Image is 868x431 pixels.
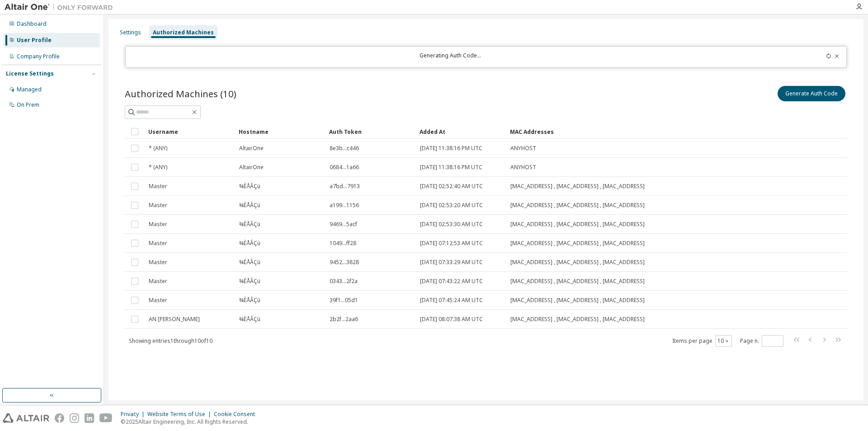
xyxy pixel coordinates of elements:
span: Page n. [740,335,783,347]
span: 9452...3828 [330,259,359,266]
span: AltairOne [239,145,264,152]
div: Username [148,124,231,139]
span: 1049...ff28 [330,240,356,247]
div: User Profile [17,37,52,44]
span: 9469...5acf [330,221,357,228]
img: altair_logo.svg [3,413,49,423]
span: * (ANY) [149,145,167,152]
img: facebook.svg [55,413,64,423]
span: AltairOne [239,164,264,171]
span: ¾ÈÅÂÇü [239,297,260,304]
div: MAC Addresses [510,124,752,139]
span: Master [149,221,167,228]
img: youtube.svg [99,413,113,423]
span: [MAC_ADDRESS] , [MAC_ADDRESS] , [MAC_ADDRESS] [510,240,645,247]
span: Items per page [672,335,732,347]
img: instagram.svg [70,413,79,423]
span: ¾ÈÅÂÇü [239,316,260,323]
p: © 2025 Altair Engineering, Inc. All Rights Reserved. [121,418,260,426]
span: Master [149,259,167,266]
span: Master [149,297,167,304]
div: Managed [17,86,42,93]
span: [DATE] 07:33:29 AM UTC [420,259,483,266]
span: Master [149,278,167,285]
span: * (ANY) [149,164,167,171]
span: 8e3b...c446 [330,145,359,152]
span: Showing entries 1 through 10 of 10 [129,337,212,345]
span: ¾ÈÅÂÇü [239,278,260,285]
span: AN [PERSON_NAME] [149,316,200,323]
span: Master [149,183,167,190]
span: ¾ÈÅÂÇü [239,202,260,209]
span: ¾ÈÅÂÇü [239,259,260,266]
span: 0343...2f2a [330,278,358,285]
img: linkedin.svg [85,413,94,423]
div: Settings [120,29,141,36]
span: [DATE] 11:38:16 PM UTC [420,164,482,171]
div: Website Terms of Use [147,411,214,418]
span: [MAC_ADDRESS] , [MAC_ADDRESS] , [MAC_ADDRESS] [510,259,645,266]
div: Dashboard [17,20,47,28]
span: a199...1156 [330,202,359,209]
span: ¾ÈÅÂÇü [239,183,260,190]
span: Master [149,202,167,209]
div: Added At [420,124,503,139]
span: [MAC_ADDRESS] , [MAC_ADDRESS] , [MAC_ADDRESS] [510,297,645,304]
div: Company Profile [17,53,60,60]
span: [MAC_ADDRESS] , [MAC_ADDRESS] , [MAC_ADDRESS] [510,316,645,323]
span: a7bd...7913 [330,183,360,190]
span: ANYHOST [510,164,536,171]
div: Auth Token [329,124,412,139]
span: ANYHOST [510,145,536,152]
span: [MAC_ADDRESS] , [MAC_ADDRESS] , [MAC_ADDRESS] [510,183,645,190]
span: [DATE] 11:38:16 PM UTC [420,145,482,152]
div: Authorized Machines [153,29,214,36]
span: [DATE] 02:52:40 AM UTC [420,183,483,190]
span: ¾ÈÅÂÇü [239,221,260,228]
span: [MAC_ADDRESS] , [MAC_ADDRESS] , [MAC_ADDRESS] [510,221,645,228]
img: Altair One [5,3,118,12]
div: Hostname [239,124,322,139]
span: [MAC_ADDRESS] , [MAC_ADDRESS] , [MAC_ADDRESS] [510,278,645,285]
button: 10 [717,337,730,345]
div: Privacy [121,411,147,418]
div: Generating Auth Code... [131,52,770,62]
span: [DATE] 02:53:20 AM UTC [420,202,483,209]
span: 39f1...05d1 [330,297,358,304]
span: [DATE] 08:07:38 AM UTC [420,316,483,323]
span: [DATE] 07:43:22 AM UTC [420,278,483,285]
span: [DATE] 07:45:24 AM UTC [420,297,483,304]
button: Generate Auth Code [778,86,845,101]
div: Cookie Consent [214,411,260,418]
span: 0684...1a66 [330,164,359,171]
span: [MAC_ADDRESS] , [MAC_ADDRESS] , [MAC_ADDRESS] [510,202,645,209]
span: Authorized Machines (10) [125,87,236,100]
div: License Settings [6,70,54,77]
div: On Prem [17,101,39,109]
span: Master [149,240,167,247]
span: ¾ÈÅÂÇü [239,240,260,247]
span: [DATE] 02:53:30 AM UTC [420,221,483,228]
span: [DATE] 07:12:53 AM UTC [420,240,483,247]
span: 2b2f...2aa6 [330,316,358,323]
